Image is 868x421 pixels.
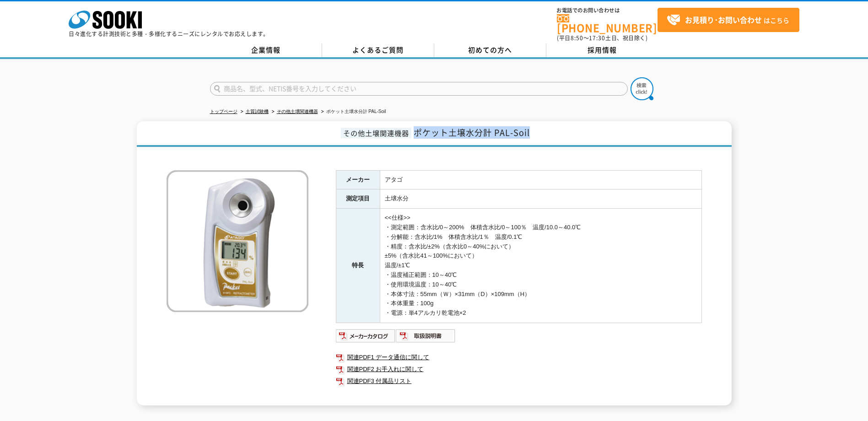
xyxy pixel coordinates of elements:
[341,128,411,138] span: その他土壌関連機器
[167,170,308,312] img: ポケット土壌水分計 PAL-Soil
[589,34,605,42] span: 17:30
[336,189,380,209] th: 測定項目
[336,375,702,387] a: 関連PDF3 付属品リスト
[571,34,583,42] span: 8:50
[658,8,799,32] a: お見積り･お問い合わせはこちら
[380,170,701,189] td: アタゴ
[336,209,380,323] th: 特長
[246,109,269,114] a: 土質試験機
[557,34,647,42] span: (平日 ～ 土日、祝日除く)
[667,13,789,27] span: はこちら
[336,335,396,341] a: メーカーカタログ
[210,43,322,57] a: 企業情報
[322,43,434,57] a: よくあるご質問
[380,209,701,323] td: <<仕様>> ・測定範囲：含水比/0～200% 体積含水比/0～100％ 温度/10.0～40.0℃ ・分解能：含水比/1% 体積含水比/1％ 温度/0.1℃ ・精度：含水比/±2%（含水比0～...
[210,109,237,114] a: トップページ
[380,189,701,209] td: 土壌水分
[210,82,628,96] input: 商品名、型式、NETIS番号を入力してください
[336,363,702,375] a: 関連PDF2 お手入れに関して
[277,109,318,114] a: その他土壌関連機器
[319,107,386,117] li: ポケット土壌水分計 PAL-Soil
[434,43,546,57] a: 初めての方へ
[396,335,456,341] a: 取扱説明書
[546,43,658,57] a: 採用情報
[685,14,762,25] strong: お見積り･お問い合わせ
[69,31,269,37] p: 日々進化する計測技術と多種・多様化するニーズにレンタルでお応えします。
[414,126,530,139] span: ポケット土壌水分計 PAL-Soil
[336,329,396,343] img: メーカーカタログ
[468,45,512,55] span: 初めての方へ
[336,170,380,189] th: メーカー
[557,14,658,33] a: [PHONE_NUMBER]
[396,329,456,343] img: 取扱説明書
[336,351,702,363] a: 関連PDF1 データ通信に関して
[631,77,653,100] img: btn_search.png
[557,8,658,13] span: お電話でのお問い合わせは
